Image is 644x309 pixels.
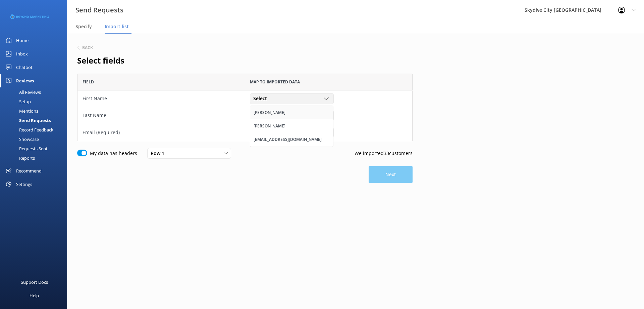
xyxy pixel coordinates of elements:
[254,123,285,129] div: [PERSON_NAME]
[83,79,94,85] span: Field
[4,106,67,116] a: Mentions
[30,289,39,302] div: Help
[4,153,35,163] div: Reports
[10,11,49,23] img: 3-1676954853.png
[16,164,42,178] div: Recommend
[4,144,48,153] div: Requests Sent
[21,275,48,289] div: Support Docs
[4,125,53,134] div: Record Feedback
[254,136,322,143] div: [EMAIL_ADDRESS][DOMAIN_NAME]
[105,23,129,30] span: Import list
[4,153,67,163] a: Reports
[250,79,300,85] span: Map to imported data
[16,74,34,87] div: Reviews
[83,129,240,136] div: Email (Required)
[4,97,31,106] div: Setup
[4,134,67,144] a: Showcase
[4,116,51,125] div: Send Requests
[16,61,33,74] div: Chatbot
[4,116,67,125] a: Send Requests
[4,134,39,144] div: Showcase
[4,106,38,116] div: Mentions
[77,46,93,50] button: Back
[4,144,67,153] a: Requests Sent
[4,87,41,97] div: All Reviews
[75,5,123,15] h3: Send Requests
[355,150,413,157] p: We imported 33 customers
[16,47,28,61] div: Inbox
[75,23,92,30] span: Specify
[16,34,29,47] div: Home
[90,150,137,157] label: My data has headers
[4,125,67,134] a: Record Feedback
[254,109,285,116] div: [PERSON_NAME]
[82,46,93,50] h6: Back
[253,95,271,102] span: Select
[83,112,240,119] div: Last Name
[4,87,67,97] a: All Reviews
[16,178,32,191] div: Settings
[77,90,413,141] div: grid
[4,97,67,106] a: Setup
[77,54,413,67] h2: Select fields
[83,95,240,102] div: First Name
[151,150,168,157] span: Row 1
